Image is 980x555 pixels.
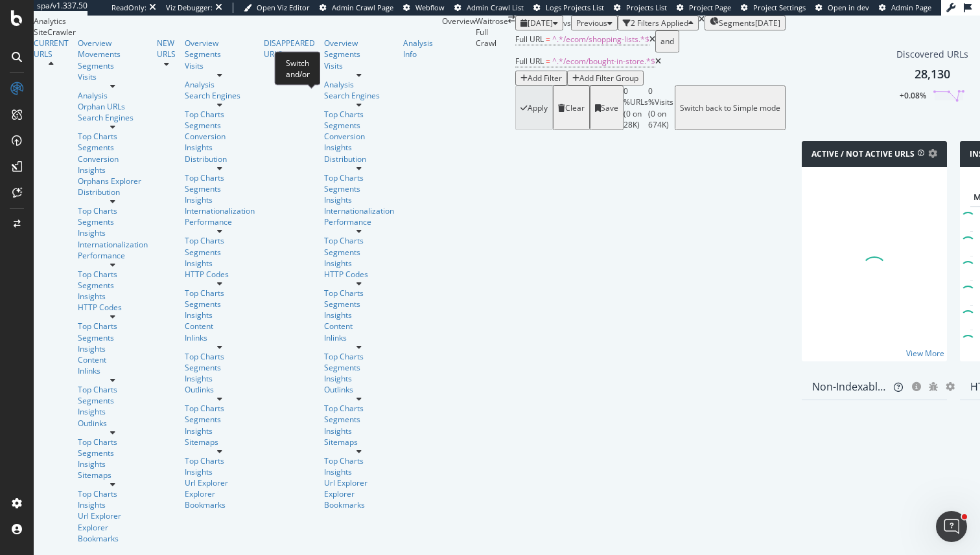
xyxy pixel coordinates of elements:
i: Options [928,149,937,158]
div: NEW URLS [157,38,176,60]
a: Url Explorer [324,477,394,488]
a: HTTP Codes [185,269,255,280]
div: Segments [185,183,255,194]
a: Conversion [324,131,394,142]
a: Top Charts [78,131,148,142]
div: Analytics [34,16,442,27]
div: HTTP Codes [324,269,394,280]
div: SiteCrawler [34,27,442,38]
div: Internationalization [324,205,394,216]
div: Insights [185,425,255,436]
a: Analysis [324,79,394,90]
a: CURRENT URLS [34,38,69,60]
button: Add Filter [515,71,567,85]
a: Admin Crawl List [454,3,524,13]
span: Open in dev [828,3,869,12]
a: Internationalization [185,205,255,216]
div: Insights [78,164,148,176]
a: Top Charts [185,109,255,120]
a: Insights [324,425,394,436]
a: Outlinks [324,384,394,395]
div: Insights [324,310,394,321]
a: Segments [185,120,255,131]
a: Segments [324,49,394,60]
a: Analysis Info [403,38,433,60]
a: Insights [78,227,148,238]
div: Insights [78,291,148,302]
div: Insights [78,459,148,470]
span: Admin Crawl List [467,3,524,12]
div: Segments [324,414,394,425]
a: Segments [185,49,255,60]
a: Movements [78,49,148,60]
a: Distribution [324,153,394,164]
div: Insights [324,373,394,384]
button: Apply [515,85,553,130]
a: Admin Crawl Page [320,3,393,13]
button: and [655,30,679,52]
div: Content [185,321,255,332]
a: Top Charts [78,436,148,447]
div: Inlinks [324,332,394,343]
div: Explorer Bookmarks [78,522,148,544]
div: 0 % URLs ( 0 on 28K ) [624,85,648,130]
div: Search Engines [78,112,148,123]
a: Outlinks [78,418,148,429]
a: Insights [185,466,255,477]
div: Sitemaps [78,470,148,481]
div: Insights [324,466,394,477]
div: Insights [324,142,394,153]
div: Segments [78,142,148,153]
a: Overview [185,38,255,49]
a: Segments [78,280,148,291]
a: Top Charts [324,109,394,120]
div: Segments [324,247,394,258]
div: Search Engines [324,90,394,101]
a: Insights [78,343,148,354]
a: Analysis [185,79,255,90]
div: Segments [185,247,255,258]
div: Search Engines [185,90,255,101]
a: Internationalization [78,239,148,250]
a: Url Explorer [78,510,148,521]
a: Top Charts [185,235,255,246]
a: Logs Projects List [533,3,604,13]
div: Insights [324,194,394,205]
div: [DATE] [755,17,780,28]
div: circle-info [912,382,922,391]
div: Visits [324,60,394,71]
a: Url Explorer [185,477,255,488]
div: Analysis [78,90,148,101]
div: Top Charts [185,403,255,414]
a: Visits [185,60,255,71]
a: Top Charts [78,384,148,395]
a: Insights [185,258,255,269]
div: Top Charts [324,351,394,362]
div: Top Charts [185,455,255,466]
a: Top Charts [78,205,148,216]
a: Visits [78,71,148,82]
div: Content [78,354,148,365]
div: Apply [528,102,548,113]
span: Project Page [689,3,731,12]
a: Outlinks [185,384,255,395]
div: Insights [78,406,148,417]
a: Top Charts [78,269,148,280]
span: Open Viz Editor [257,3,310,12]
